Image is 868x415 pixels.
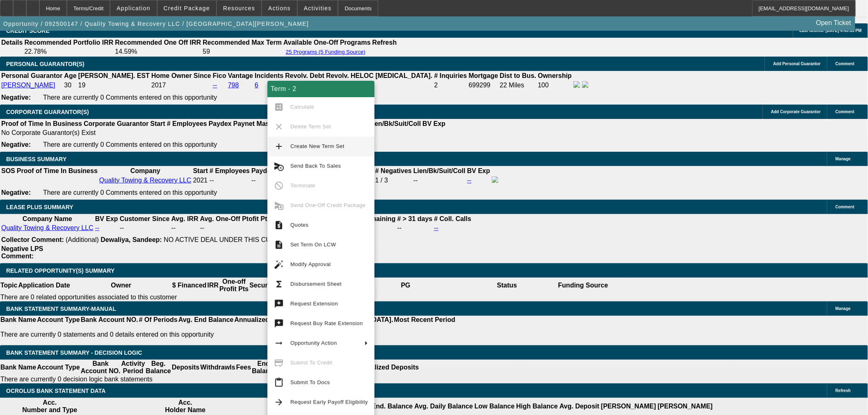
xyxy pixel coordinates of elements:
[500,81,537,90] td: 22 Miles
[274,378,284,388] mat-icon: content_paste
[78,72,150,79] b: [PERSON_NAME]. EST
[114,48,201,56] td: 14.59%
[267,81,375,97] div: Term - 2
[3,21,309,27] span: Opportunity / 092500147 / Quality Towing & Recovery LLC / [GEOGRAPHIC_DATA][PERSON_NAME]
[114,39,201,47] th: Recommended One Off IRR
[207,278,219,293] th: IRR
[538,72,572,79] b: Ownership
[836,205,854,209] span: Comment
[274,279,284,289] mat-icon: functions
[213,82,217,89] a: --
[468,81,499,90] td: 699299
[290,301,338,307] span: Request Extension
[298,0,338,16] button: Activities
[274,260,284,269] mat-icon: auto_fix_high
[274,161,284,171] mat-icon: cancel_schedule_send
[219,278,249,293] th: One-off Profit Pts
[228,82,239,89] a: 798
[469,72,498,79] b: Mortgage
[116,5,150,11] span: Application
[6,204,73,210] span: LEASE PLUS SUMMARY
[573,81,580,88] img: facebook-icon.png
[110,0,156,16] button: Application
[559,399,600,414] th: Avg. Deposit
[836,388,851,393] span: Refresh
[290,163,341,169] span: Send Back To Sales
[582,81,589,88] img: linkedin-icon.png
[172,278,207,293] th: $ Financed
[139,316,178,324] th: # Of Periods
[813,16,854,30] a: Open Ticket
[836,62,854,66] span: Comment
[101,236,162,243] b: Dewaliya, Sandeep:
[414,399,473,414] th: Avg. Daily Balance
[210,167,250,174] b: # Employees
[251,167,274,174] b: Paydex
[6,306,116,312] span: BANK STATEMENT SUMMARY-MANUAL
[372,39,397,47] th: Refresh
[234,316,299,324] th: Annualized Deposits
[290,340,337,346] span: Opportunity Action
[200,224,273,232] td: --
[354,360,419,375] th: Annualized Deposits
[423,120,445,127] b: BV Exp
[1,120,82,128] th: Proof of Time In Business
[202,48,282,56] td: 59
[23,215,72,222] b: Company Name
[304,5,332,11] span: Activities
[413,176,466,185] td: --
[80,360,121,375] th: Bank Account NO.
[71,278,172,293] th: Owner
[145,360,171,375] th: Beg. Balance
[836,157,851,161] span: Manage
[601,399,656,414] th: [PERSON_NAME]
[158,0,216,16] button: Credit Package
[43,189,217,196] span: There are currently 0 Comments entered on this opportunity
[80,316,139,324] th: Bank Account NO.
[0,331,455,338] p: There are currently 0 statements and 0 details entered on this opportunity
[1,39,23,47] th: Details
[274,338,284,348] mat-icon: arrow_right_alt
[120,215,170,222] b: Customer Since
[1,129,449,137] td: No Corporate Guarantor(s) Exist
[167,120,207,127] b: # Employees
[95,224,100,231] a: --
[516,399,558,414] th: High Balance
[371,399,413,414] th: End. Balance
[24,48,114,56] td: 22.78%
[37,360,80,375] th: Account Type
[537,81,572,90] td: 100
[217,0,261,16] button: Resources
[355,278,456,293] th: PG
[193,167,208,174] b: Start
[171,360,200,375] th: Deposits
[369,120,421,127] b: Lien/Bk/Suit/Coll
[658,399,713,414] th: [PERSON_NAME]
[130,167,160,174] b: Company
[492,176,498,183] img: facebook-icon.png
[1,94,31,101] b: Negative:
[558,278,609,293] th: Funding Source
[178,316,234,324] th: Avg. End Balance
[233,120,298,127] b: Paynet Master Score
[78,81,150,90] td: 19
[467,167,490,174] b: BV Exp
[223,5,255,11] span: Resources
[1,399,99,414] th: Acc. Number and Type
[193,176,208,185] td: 2021
[274,141,284,151] mat-icon: add
[397,215,432,222] b: # > 31 days
[773,62,821,66] span: Add Personal Guarantor
[1,245,43,260] b: Negative LPS Comment:
[274,299,284,309] mat-icon: try
[290,399,368,405] span: Request Early Payoff Eligibility
[434,215,471,222] b: # Coll. Calls
[119,224,170,232] td: --
[150,120,165,127] b: Start
[210,177,214,184] span: --
[64,72,76,79] b: Age
[171,224,199,232] td: --
[100,399,271,414] th: Acc. Holder Name
[200,360,235,375] th: Withdrawls
[6,156,66,162] span: BUSINESS SUMMARY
